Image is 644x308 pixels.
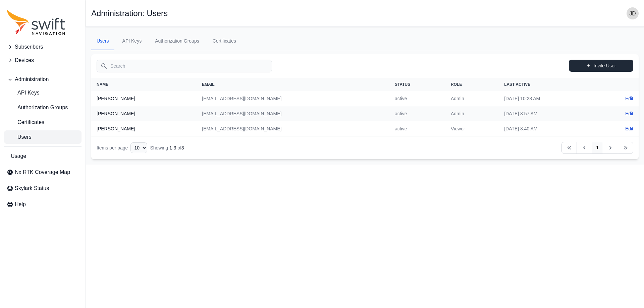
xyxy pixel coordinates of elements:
button: Devices [4,54,82,67]
td: [DATE] 8:40 AM [499,121,598,136]
td: [EMAIL_ADDRESS][DOMAIN_NAME] [197,121,389,136]
img: user photo [627,7,639,19]
a: Help [4,198,82,211]
span: Devices [15,56,34,64]
div: Showing of [150,144,184,151]
a: Certificates [4,116,82,129]
span: Users [7,133,32,141]
th: Status [389,78,445,91]
a: Edit [625,110,633,117]
nav: Table navigation [91,136,639,159]
a: 1 [592,142,603,154]
select: Display Limit [130,142,147,153]
th: Email [197,78,389,91]
td: Viewer [445,121,499,136]
th: Last Active [499,78,598,91]
td: Admin [445,106,499,121]
td: [EMAIL_ADDRESS][DOMAIN_NAME] [197,91,389,106]
a: Certificates [207,32,241,50]
td: [DATE] 10:28 AM [499,91,598,106]
a: Users [4,130,82,144]
th: [PERSON_NAME] [91,106,197,121]
a: API Keys [117,32,147,50]
th: [PERSON_NAME] [91,91,197,106]
span: Items per page [97,145,128,150]
td: active [389,91,445,106]
span: Certificates [7,118,44,126]
a: Authorization Groups [4,101,82,114]
span: Authorization Groups [7,104,68,112]
span: Subscribers [15,43,43,51]
a: Users [91,32,114,50]
th: Name [91,78,197,91]
h1: Administration: Users [91,9,168,17]
th: [PERSON_NAME] [91,121,197,136]
span: Usage [11,152,26,160]
td: Admin [445,91,499,106]
span: 1 - 3 [169,145,176,150]
span: 3 [181,145,184,150]
button: Administration [4,73,82,86]
span: Help [15,200,26,208]
span: Nx RTK Coverage Map [15,168,70,176]
a: Edit [625,95,633,102]
a: Usage [4,149,82,163]
td: [DATE] 8:57 AM [499,106,598,121]
span: API Keys [7,89,40,97]
td: active [389,121,445,136]
a: Authorization Groups [150,32,205,50]
th: Role [445,78,499,91]
a: Edit [625,125,633,132]
a: Invite User [569,60,633,72]
input: Search [97,60,272,72]
a: Skylark Status [4,182,82,195]
td: [EMAIL_ADDRESS][DOMAIN_NAME] [197,106,389,121]
button: Subscribers [4,40,82,54]
a: Nx RTK Coverage Map [4,166,82,179]
td: active [389,106,445,121]
span: Administration [15,75,49,83]
a: API Keys [4,86,82,100]
span: Skylark Status [15,184,49,192]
